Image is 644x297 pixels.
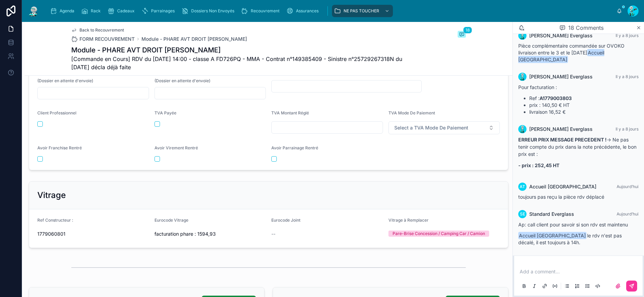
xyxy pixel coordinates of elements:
span: Il y a 8 jours [616,126,639,132]
li: prix : 140,50 € HT [529,102,639,109]
span: SE [520,211,525,217]
span: Avoir Virement Rentré [154,145,198,150]
span: [Commande en Cours] RDV du [DATE] 14:00 - classe A FD726PQ - MMA - Contrat n°149385409 - Sinistre... [71,55,414,71]
span: NE PAS TOUCHER [344,8,379,14]
span: Agenda [60,8,74,14]
span: [PERSON_NAME] Everglass [529,32,593,39]
div: scrollable content [45,3,617,18]
span: Dossiers Non Envoyés [191,8,234,14]
div: Pare-Brise Concession / Camping Car / Camion [393,231,485,237]
span: Select a TVA Mode De Paiement [394,124,468,131]
span: toujours pas reçu la pièce rdv déplacé [518,194,604,200]
a: Rack [79,5,106,17]
span: FORM RECOUVREMENT [79,36,135,42]
span: Cadeaux [117,8,135,14]
a: NE PAS TOUCHER [332,5,393,17]
span: Ref Constructeur : [37,218,73,223]
a: Dossiers Non Envoyés [179,5,239,17]
span: [PERSON_NAME] Everglass [529,126,593,133]
span: Eurocode Vitrage [154,218,188,223]
span: 1779060801 [37,231,149,237]
button: Select Button [388,121,500,134]
span: Client Professionnel [37,110,76,115]
strong: - prix : 252,45 HT [518,162,559,168]
span: TVA Payée [154,110,176,115]
strong: ERREUR PRIX MESSAGE PRECEDENT ! [518,137,607,143]
h1: Module - PHARE AVT DROIT [PERSON_NAME] [71,45,414,55]
strong: A1779003803 [540,95,572,101]
span: [PERSON_NAME] Everglass [529,73,593,80]
span: Parrainages [151,8,175,14]
li: livraison 16,52 € [529,109,639,115]
a: Agenda [48,5,79,17]
a: Module - PHARE AVT DROIT [PERSON_NAME] [141,36,247,42]
span: Back to Recouvrement [79,27,124,33]
span: Assurances [296,8,319,14]
span: Vitrage à Remplacer [388,218,429,223]
span: TVA Montant Réglé [271,110,309,115]
h2: Vitrage [37,190,66,201]
span: -- [271,231,275,237]
span: Standard Everglass [529,211,574,218]
p: -> Ne pas tenir compte du prix dans la note précédente, le bon prix est : [518,136,639,158]
a: FORM RECOUVREMENT [71,36,135,42]
button: 18 [458,31,466,39]
span: Accueil [GEOGRAPHIC_DATA] [529,183,596,190]
span: 18 [463,27,472,34]
span: Pièce complémentaire commandée sur OVOKO livraison entre le 3 et le [DATE] [518,43,624,62]
span: TVA Mode De Paiement [388,110,435,115]
span: 18 Comments [568,24,604,32]
span: Accueil [GEOGRAPHIC_DATA] [518,49,604,63]
a: Assurances [284,5,323,17]
span: Aujourd’hui [617,184,639,189]
span: Avoir Franchise Rentré [37,145,82,150]
img: App logo [27,5,40,16]
p: Pour facturation : [518,84,639,91]
span: Avoir Parrainage Rentré [271,145,318,150]
span: Aujourd’hui [617,211,639,216]
a: Cadeaux [106,5,139,17]
div: le rdv n'est pas décalé, il est toujours à 14h. [518,221,639,246]
span: (Dossier en attente d'envoie) [37,78,93,84]
li: Ref : [529,95,639,102]
a: Recouvrement [239,5,284,17]
span: (Dossier en attente d'envoie) [154,78,210,84]
span: facturation phare : 1594,93 [154,231,266,237]
span: Eurocode Joint [271,218,300,223]
a: Parrainages [139,5,179,17]
a: Back to Recouvrement [71,27,124,33]
span: Il y a 8 jours [616,74,639,79]
span: Recouvrement [251,8,280,14]
span: Il y a 8 jours [616,33,639,38]
span: AT [520,184,525,189]
span: Accueil [GEOGRAPHIC_DATA] [518,232,586,239]
p: Ap: call client pour savoir si son rdv est maintenu [518,221,639,228]
span: Rack [91,8,101,14]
